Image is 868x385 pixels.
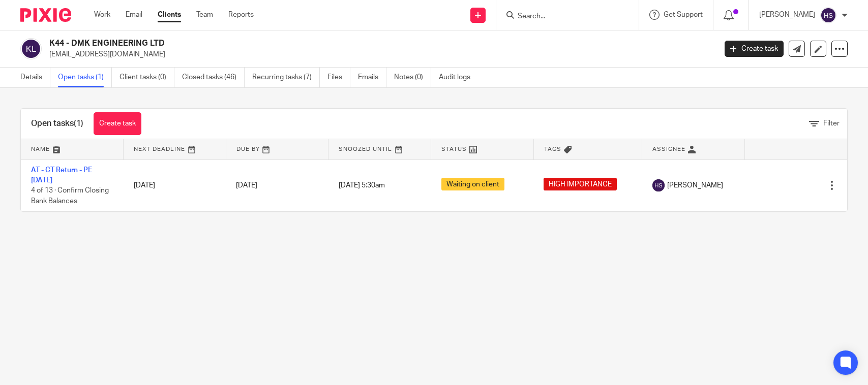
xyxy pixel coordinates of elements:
a: Client tasks (0) [119,68,174,87]
a: Recurring tasks (7) [252,68,320,87]
a: AT - CT Return - PE [DATE] [31,167,92,184]
span: Filter [823,120,840,127]
p: [EMAIL_ADDRESS][DOMAIN_NAME] [49,49,709,59]
span: [PERSON_NAME] [667,180,723,190]
a: Open tasks (1) [58,68,112,87]
a: Clients [158,10,181,20]
img: Pixie [20,8,71,22]
img: svg%3E [20,38,42,59]
td: [DATE] [124,159,226,211]
a: Reports [228,10,254,20]
span: (1) [74,119,83,127]
a: Work [94,10,110,20]
a: Team [196,10,213,20]
span: Tags [544,146,561,152]
img: svg%3E [652,179,665,191]
span: 4 of 13 · Confirm Closing Bank Balances [31,187,109,205]
span: Get Support [664,11,703,18]
p: [PERSON_NAME] [759,10,815,20]
a: Email [126,10,142,20]
a: Create task [94,112,141,135]
span: [DATE] [236,182,257,189]
span: Status [441,146,467,152]
img: svg%3E [820,7,836,23]
h2: K44 - DMK ENGINEERING LTD [49,38,577,49]
a: Audit logs [439,68,478,87]
a: Notes (0) [394,68,431,87]
a: Create task [725,41,784,57]
a: Details [20,68,50,87]
a: Emails [358,68,386,87]
span: HIGH IMPORTANCE [544,178,617,190]
a: Files [327,68,350,87]
a: Closed tasks (46) [182,68,245,87]
input: Search [517,12,608,21]
span: [DATE] 5:30am [339,182,385,189]
h1: Open tasks [31,118,83,129]
span: Snoozed Until [339,146,392,152]
span: Waiting on client [441,178,504,190]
